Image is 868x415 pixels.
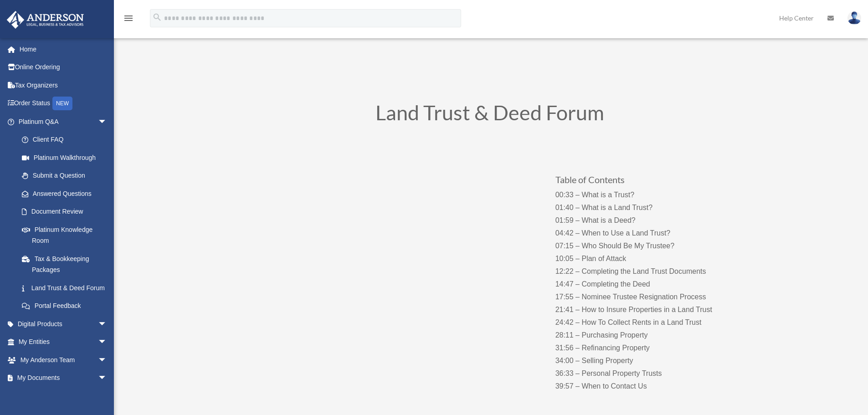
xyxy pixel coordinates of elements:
[6,40,121,58] a: Home
[6,369,121,387] a: My Documentsarrow_drop_down
[6,333,121,351] a: My Entitiesarrow_drop_down
[6,315,121,333] a: Digital Productsarrow_drop_down
[98,315,116,333] span: arrow_drop_down
[13,279,116,297] a: Land Trust & Deed Forum
[4,11,87,29] img: Anderson Advisors Platinum Portal
[13,131,121,149] a: Client FAQ
[13,250,121,279] a: Tax & Bookkeeping Packages
[6,113,121,131] a: Platinum Q&Aarrow_drop_down
[98,113,116,131] span: arrow_drop_down
[98,369,116,388] span: arrow_drop_down
[13,203,121,221] a: Document Review
[13,297,121,315] a: Portal Feedback
[13,149,121,167] a: Platinum Walkthrough
[6,76,121,94] a: Tax Organizers
[244,102,736,128] h1: Land Trust & Deed Forum
[13,167,121,185] a: Submit a Question
[555,175,735,189] h3: Table of Contents
[152,12,162,22] i: search
[123,16,134,24] a: menu
[6,58,121,77] a: Online Ordering
[847,11,861,25] img: User Pic
[123,13,134,24] i: menu
[98,333,116,352] span: arrow_drop_down
[6,351,121,369] a: My Anderson Teamarrow_drop_down
[555,189,735,393] p: 00:33 – What is a Trust? 01:40 – What is a Land Trust? 01:59 – What is a Deed? 04:42 – When to Us...
[13,184,121,203] a: Answered Questions
[52,97,72,110] div: NEW
[13,220,121,250] a: Platinum Knowledge Room
[98,351,116,369] span: arrow_drop_down
[6,94,121,113] a: Order StatusNEW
